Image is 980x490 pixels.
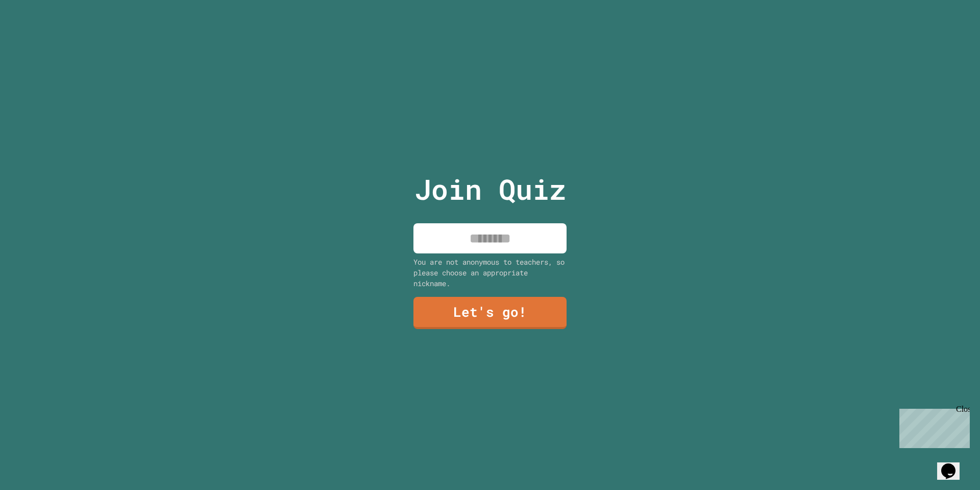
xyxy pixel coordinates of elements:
[413,256,567,289] div: You are not anonymous to teachers, so please choose an appropriate nickname.
[414,168,566,211] p: Join Quiz
[413,297,567,329] a: Let's go!
[4,4,70,65] div: Chat with us now!Close
[937,449,970,480] iframe: chat widget
[895,405,970,448] iframe: chat widget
